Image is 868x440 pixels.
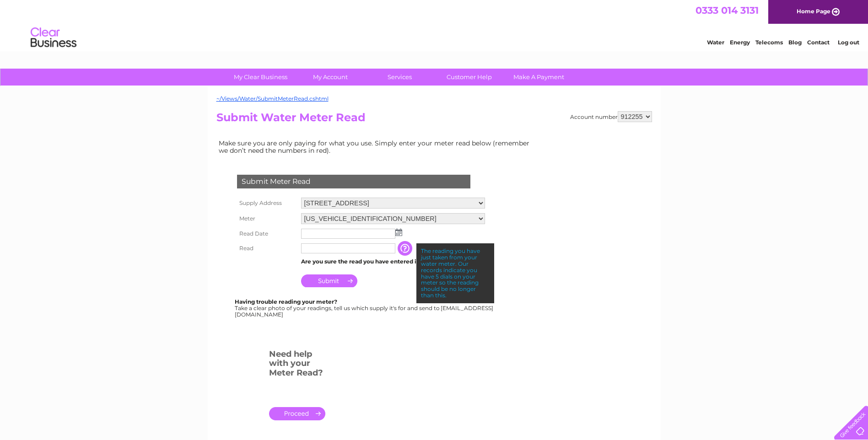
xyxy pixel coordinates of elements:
div: The reading you have just taken from your water meter. Our records indicate you have 5 dials on y... [416,243,494,303]
a: Water [707,39,724,46]
a: Customer Help [431,69,507,86]
a: Telecoms [755,39,783,46]
th: Read [235,241,299,256]
div: Take a clear photo of your readings, tell us which supply it's for and send to [EMAIL_ADDRESS][DO... [235,299,495,317]
input: Submit [301,274,357,287]
a: Energy [730,39,750,46]
a: Blog [788,39,802,46]
a: Make A Payment [501,69,577,86]
b: Having trouble reading your meter? [235,298,337,305]
a: My Clear Business [223,69,298,86]
div: Account number [570,111,652,122]
a: Log out [838,39,859,46]
a: My Account [292,69,368,86]
a: Contact [807,39,830,46]
th: Supply Address [235,195,299,211]
td: Are you sure the read you have entered is correct? [299,256,487,268]
img: ... [395,229,402,236]
input: Information [398,241,414,256]
h3: Need help with your Meter Read? [269,348,325,382]
a: Services [362,69,437,86]
img: logo.png [30,24,77,52]
h2: Submit Water Meter Read [216,111,652,129]
td: Make sure you are only paying for what you use. Simply enter your meter read below (remember we d... [216,137,537,156]
th: Read Date [235,226,299,241]
a: . [269,407,325,420]
a: ~/Views/Water/SubmitMeterRead.cshtml [216,95,329,102]
th: Meter [235,211,299,226]
div: Submit Meter Read [237,175,470,188]
a: 0333 014 3131 [695,5,759,16]
div: Clear Business is a trading name of Verastar Limited (registered in [GEOGRAPHIC_DATA] No. 3667643... [218,5,651,44]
